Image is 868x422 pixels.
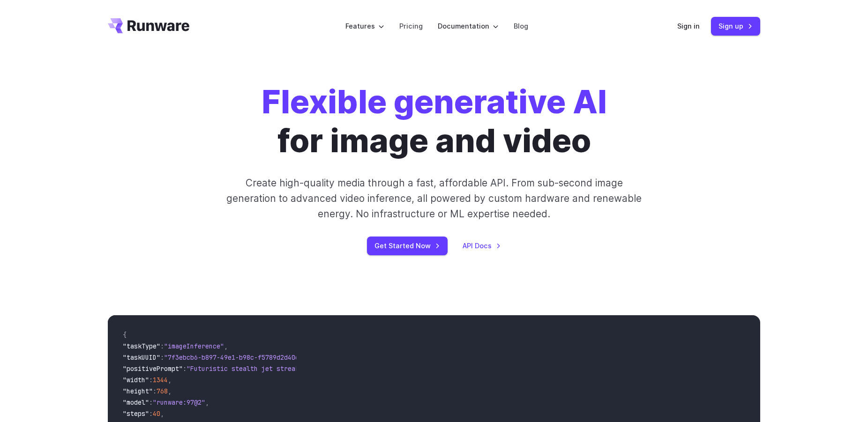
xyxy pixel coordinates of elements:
span: 1344 [153,376,168,384]
span: "taskUUID" [123,353,160,362]
span: , [168,376,172,384]
span: "positivePrompt" [123,364,183,373]
a: Go to / [108,18,189,33]
span: "model" [123,398,149,407]
label: Features [345,21,384,31]
a: API Docs [463,240,501,251]
span: , [224,342,228,350]
span: , [205,398,209,407]
span: "imageInference" [164,342,224,350]
a: Sign up [711,17,760,35]
span: "Futuristic stealth jet streaking through a neon-lit cityscape with glowing purple exhaust" [187,364,528,373]
span: "height" [123,387,153,395]
span: , [168,387,172,395]
span: 768 [157,387,168,395]
span: "steps" [123,409,149,418]
a: Sign in [677,21,700,31]
strong: Flexible generative AI [262,82,607,121]
p: Create high-quality media through a fast, affordable API. From sub-second image generation to adv... [225,175,643,222]
span: : [149,409,153,418]
h1: for image and video [262,82,607,160]
span: "7f3ebcb6-b897-49e1-b98c-f5789d2d40d7" [164,353,307,362]
span: : [149,398,153,407]
span: : [149,376,153,384]
span: { [123,331,127,339]
span: "runware:97@2" [153,398,205,407]
span: 40 [153,409,160,418]
span: : [160,353,164,362]
a: Get Started Now [367,237,448,255]
span: , [160,409,164,418]
a: Blog [514,21,528,31]
span: : [183,364,187,373]
span: : [160,342,164,350]
span: : [153,387,157,395]
span: "taskType" [123,342,160,350]
a: Pricing [399,21,423,31]
label: Documentation [438,21,499,31]
span: "width" [123,376,149,384]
